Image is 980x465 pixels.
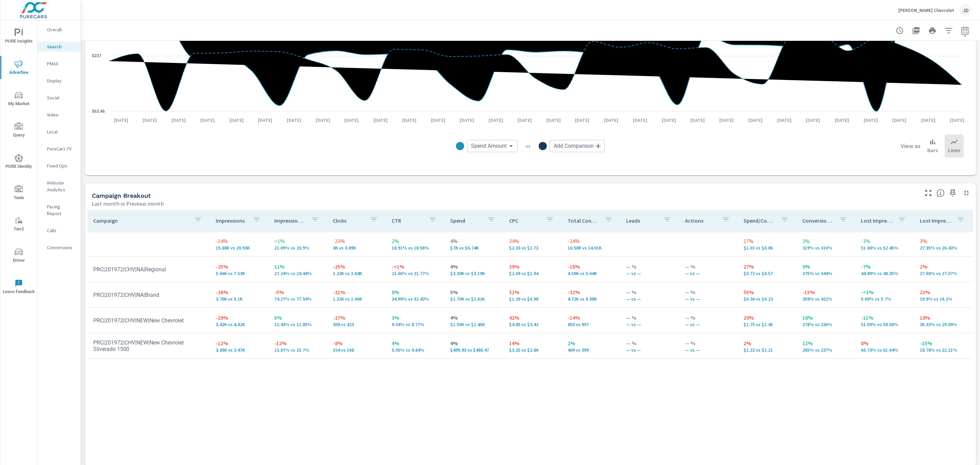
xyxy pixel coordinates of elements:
text: $227 [92,53,101,58]
p: [DATE] [686,117,709,124]
p: 8% [861,339,909,347]
p: -32% [568,288,615,296]
td: PRC|201972|CHV|NEW|New Chevrolet Silverado 1500 [88,334,210,358]
p: Conversion Rate [802,217,834,224]
p: 5% [274,314,322,322]
p: Lines [948,146,960,154]
p: 27.35% vs 26.43% [920,245,967,251]
p: 27.24% vs 24.44% [274,271,322,276]
p: [DATE] [916,117,940,124]
p: 2% [744,339,791,347]
p: 55% [744,288,791,296]
p: [DATE] [715,117,738,124]
button: Print Report [926,24,939,37]
div: Website Analytics [37,178,81,195]
p: 3,417 vs 4,823 [216,322,263,327]
p: — vs — [626,322,674,327]
p: 17% [744,237,791,245]
p: 309 vs 423 [333,322,380,327]
div: Search [37,42,81,52]
p: 21.09% vs 20.9% [274,245,322,251]
p: 1,315 vs 1,655 [333,296,380,302]
div: Add Comparison [550,140,605,152]
div: JD [960,4,972,16]
p: 18.78% vs 22.21% [920,347,967,353]
p: $3.25 vs $2.86 [509,347,557,353]
p: Pacing Report [47,203,75,217]
p: [DATE] [426,117,450,124]
p: 359% vs 422% [802,296,850,302]
p: Clicks [333,217,364,224]
p: -14% [568,314,615,322]
p: 18.91% vs 18.56% [392,245,439,251]
p: 3% [392,314,439,322]
p: [DATE] [282,117,306,124]
p: -<1% [861,288,909,296]
p: Website Analytics [47,179,75,193]
p: $1.29 vs $0.98 [509,296,557,302]
p: 2% [568,339,615,347]
p: $1.75 vs $1.45 [744,322,791,327]
p: Social [47,94,75,101]
p: -3% [861,237,909,245]
p: [DATE] [859,117,883,124]
button: Minimize Widget [961,188,972,198]
p: — % [685,288,733,296]
p: — % [685,339,733,347]
span: This is a summary of Search performance results by campaign. Each column can be sorted. [936,189,945,197]
p: Fixed Ops [47,162,75,169]
p: 2% [920,262,967,271]
p: Lost Impression Share Budget [920,217,951,224]
p: Conversions [47,244,75,251]
span: Leave Feedback [2,279,35,296]
div: PureCars TV [37,144,81,154]
p: 5.05% vs 4.84% [392,347,439,353]
span: Save this to your personalized report [947,188,958,198]
p: Overall [47,26,75,33]
p: 74.27% vs 77.94% [274,296,322,302]
p: 3,758 vs 5,104 [216,296,263,302]
div: Calls [37,225,81,236]
p: -25% [216,262,263,271]
p: 13.87% vs 15.7% [274,347,322,353]
p: 5.69% vs 5.7% [861,296,909,302]
p: [DATE] [196,117,219,124]
p: Bars [927,146,938,154]
p: Last month vs Previous month [92,199,164,208]
p: [DATE] [599,117,623,124]
p: $1.22 vs $1.21 [744,347,791,353]
p: 278% vs 236% [802,322,850,327]
p: $0.72 vs $0.57 [744,271,791,276]
p: Lost Impression Share Rank [861,217,892,224]
button: Make Fullscreen [923,188,934,198]
p: CTR [392,217,423,224]
p: 27.68% vs 27.07% [920,271,967,276]
p: 1,226 vs 1,640 [333,271,380,276]
p: 11% [274,262,322,271]
p: [DATE] [801,117,825,124]
div: Pacing Report [37,202,81,219]
p: 15,883 vs 20,933 [216,245,263,251]
p: 12.43% vs 11.85% [274,322,322,327]
span: PURE Insights [2,29,35,45]
p: [DATE] [744,117,767,124]
p: — % [685,314,733,322]
p: 35.33% vs 29.89% [920,322,967,327]
div: Conversions [37,242,81,253]
p: [DATE] [138,117,162,124]
p: — % [626,262,674,271]
p: — vs — [685,347,733,353]
p: -5% [274,288,322,296]
p: [DATE] [369,117,392,124]
p: [DATE] [513,117,537,124]
p: -23% [333,237,380,245]
p: 265% vs 237% [802,347,850,353]
p: -15% [802,288,850,296]
p: -<1% [392,262,439,271]
div: Social [37,93,81,103]
p: [DATE] [167,117,191,124]
p: [DATE] [253,117,277,124]
p: 154 vs 168 [333,347,380,353]
p: — vs — [685,296,733,302]
p: <1% [274,237,322,245]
